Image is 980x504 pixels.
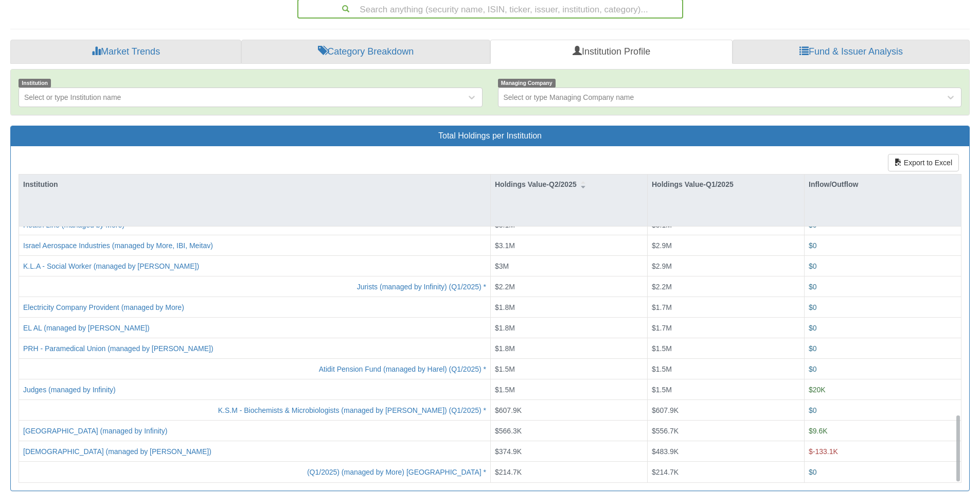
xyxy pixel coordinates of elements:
[809,385,826,393] span: $20K
[495,262,509,270] span: $3M
[491,175,647,194] div: Holdings Value-Q2/2025
[495,303,515,311] span: $1.8M
[809,426,828,435] span: $9.6K
[652,385,672,393] span: $1.5M
[23,302,184,312] button: Electricity Company Provident (managed by More)
[652,406,679,414] span: $607.9K
[809,344,817,352] span: $0
[809,323,817,332] span: $0
[23,384,116,394] button: Judges (managed by Infinity)
[809,220,817,229] span: $0
[733,40,970,64] a: Fund & Issuer Analysis
[19,131,961,141] h3: Total Holdings per Institution
[218,405,486,415] button: * K.S.M - Biochemists & Microbiologists (managed by [PERSON_NAME]) (Q1/2025)
[19,79,51,88] span: Institution
[809,406,817,414] span: $0
[23,260,199,271] button: K.L.A - Social Worker (managed by [PERSON_NAME])
[652,220,672,229] span: $3.1M
[652,426,679,435] span: $556.7K
[652,447,679,455] span: $483.9K
[809,303,817,311] span: $0
[652,323,672,332] span: $1.7M
[24,92,121,102] div: Select or type Institution name
[652,468,679,476] span: $214.7K
[495,447,522,455] span: $374.9K
[490,40,733,64] a: Institution Profile
[10,40,241,64] a: Market Trends
[652,364,672,373] span: $1.5M
[809,241,817,249] span: $0
[805,175,961,194] div: Inflow/Outflow
[652,262,672,270] span: $2.9M
[23,425,167,436] button: [GEOGRAPHIC_DATA] (managed by Infinity)
[652,282,672,290] span: $2.2M
[357,281,486,291] button: * Jurists (managed by Infinity) (Q1/2025)
[495,282,515,290] span: $2.2M
[23,446,211,456] button: [DEMOGRAPHIC_DATA] (managed by [PERSON_NAME])
[504,92,634,102] div: Select or type Managing Company name
[888,154,959,171] button: Export to Excel
[495,344,515,352] span: $1.8M
[809,447,838,455] span: $-133.1K
[319,363,486,374] button: * Atidit Pension Fund (managed by Harel) (Q1/2025)
[495,468,522,476] span: $214.7K
[241,40,490,64] a: Category Breakdown
[809,468,817,476] span: $0
[652,303,672,311] span: $1.7M
[498,79,556,88] span: Managing Company
[495,426,522,435] span: $566.3K
[307,467,486,477] button: * [GEOGRAPHIC_DATA] (managed by More) (Q1/2025)
[809,262,817,270] span: $0
[809,282,817,290] span: $0
[23,343,213,353] button: PRH - Paramedical Union (managed by [PERSON_NAME])
[648,175,804,194] div: Holdings Value-Q1/2025
[809,364,817,373] span: $0
[495,220,515,229] span: $3.1M
[19,175,490,194] div: Institution
[495,323,515,332] span: $1.8M
[495,364,515,373] span: $1.5M
[652,241,672,249] span: $2.9M
[495,241,515,249] span: $3.1M
[23,240,213,250] button: Israel Aerospace Industries (managed by More, IBI, Meitav)
[652,344,672,352] span: $1.5M
[23,322,150,333] button: EL AL (managed by [PERSON_NAME])
[495,385,515,393] span: $1.5M
[495,406,522,414] span: $607.9K
[23,219,124,230] button: Health Line (managed by More)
